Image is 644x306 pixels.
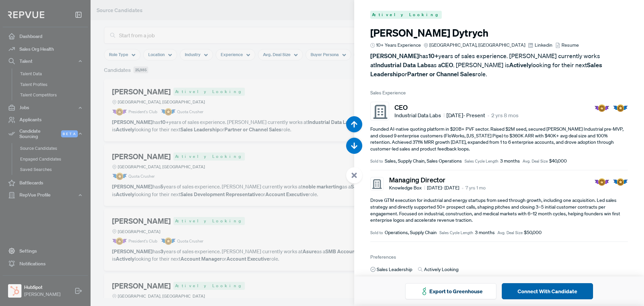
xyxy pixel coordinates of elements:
[487,111,489,119] article: •
[370,51,628,79] p: has years of sales experience. [PERSON_NAME] currently works at as a . [PERSON_NAME] is looking f...
[424,266,459,273] span: Actively Looking
[370,27,628,39] h3: [PERSON_NAME] Dytrych
[405,283,496,299] button: Export to Greenhouse
[370,254,396,260] span: Preferences
[535,42,552,49] span: Linkedin
[561,42,579,49] span: Resume
[385,158,462,165] span: Sales, Supply Chain, Sales Operations
[528,42,552,49] a: Linkedin
[385,229,437,236] span: Operations, Supply Chain
[555,42,579,49] a: Resume
[407,70,475,78] strong: Partner or Channel Sales
[509,61,531,69] strong: Actively
[389,184,425,191] span: Knowledge Box
[465,158,498,164] span: Sales Cycle Length
[370,89,628,96] span: Sales Experience
[594,178,609,186] img: President Badge
[502,283,593,299] button: Connect With Candidate
[524,229,542,236] span: $50,000
[594,104,609,112] img: President Badge
[370,197,628,223] p: Drove GTM execution for industrial and energy startups from seed through growth, including one ac...
[462,184,464,192] article: •
[491,111,519,119] span: 2 yrs 8 mos
[370,158,383,164] span: Sold to
[375,61,431,69] strong: Industrial Data Labs
[475,229,495,236] span: 3 months
[446,111,485,119] span: [DATE] - Present
[613,104,628,112] img: Quota Badge
[370,126,628,152] p: Founded AI-native quoting platform in $20B+ PVF sector. Raised $2M seed, secured [PERSON_NAME] In...
[370,230,383,236] span: Sold to
[466,184,486,191] span: 7 yrs 1 mo
[427,184,459,191] span: [DATE] - [DATE]
[377,266,412,273] span: Sales Leadership
[497,230,523,236] span: Avg. Deal Size
[370,11,442,19] span: Actively Looking
[523,158,548,164] span: Avg. Deal Size
[394,111,444,119] span: Industrial Data Labs
[549,158,567,165] span: $40,000
[429,42,525,49] span: [GEOGRAPHIC_DATA], [GEOGRAPHIC_DATA]
[439,230,473,236] span: Sales Cycle Length
[394,103,519,111] h5: CEO
[428,52,438,60] strong: 10+
[370,52,419,60] strong: [PERSON_NAME]
[389,176,486,184] h5: Managing Director
[500,158,520,165] span: 3 months
[376,42,421,49] span: 10+ Years Experience
[441,61,453,69] strong: CEO
[613,178,628,186] img: Quota Badge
